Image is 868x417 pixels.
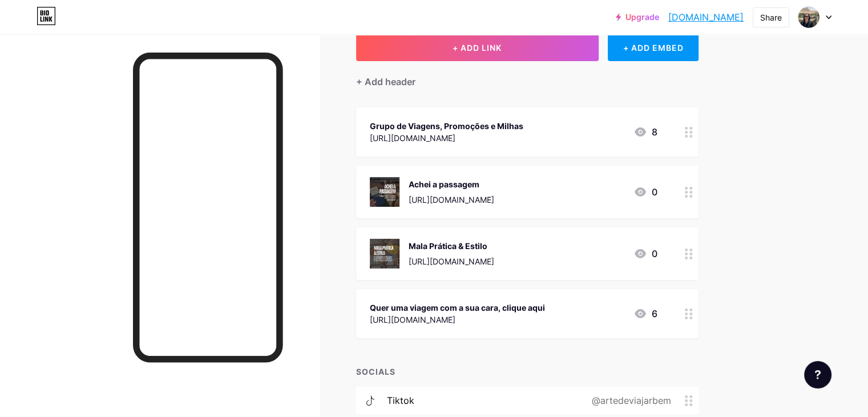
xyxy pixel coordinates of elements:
[370,120,523,132] div: Grupo de Viagens, Promoções e Milhas
[387,394,414,407] div: tiktok
[608,34,699,61] div: + ADD EMBED
[356,34,599,61] button: + ADD LINK
[760,11,782,23] div: Share
[633,247,657,260] div: 0
[798,6,819,28] img: artedeviajarbem
[633,125,657,139] div: 8
[633,185,657,199] div: 0
[409,178,494,190] div: Achei a passagem
[370,132,523,144] div: [URL][DOMAIN_NAME]
[370,177,399,207] img: Achei a passagem
[668,10,744,24] a: [DOMAIN_NAME]
[409,240,494,252] div: Mala Prática & Estilo
[370,302,545,314] div: Quer uma viagem com a sua cara, clique aqui
[409,194,494,206] div: [URL][DOMAIN_NAME]
[574,394,685,407] div: @artedeviajarbem
[633,307,657,320] div: 6
[356,75,415,89] div: + Add header
[453,43,502,53] span: + ADD LINK
[370,314,545,326] div: [URL][DOMAIN_NAME]
[616,13,659,22] a: Upgrade
[370,239,399,268] img: Mala Prática & Estilo
[409,255,494,267] div: [URL][DOMAIN_NAME]
[356,366,699,378] div: SOCIALS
